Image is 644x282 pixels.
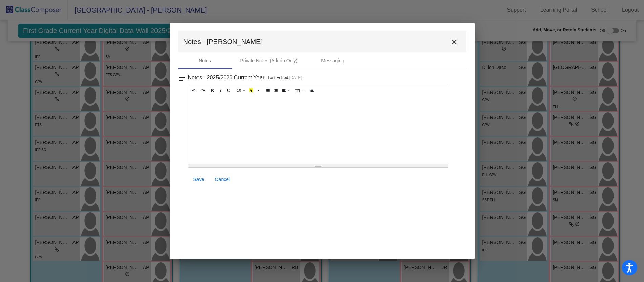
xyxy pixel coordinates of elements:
h3: Notes - 2025/2026 Current Year [188,73,265,83]
button: Ordered list (⌘+⇧+NUM8) [272,87,280,95]
button: Unordered list (⌘+⇧+NUM7) [264,87,272,95]
mat-icon: close [450,38,458,46]
span: Save [193,177,204,182]
mat-icon: notes [178,73,186,81]
span: 10 [237,88,241,92]
button: Link (⌘+K) [308,87,316,95]
span: Notes - [PERSON_NAME] [183,36,263,47]
div: Private Notes (Admin Only) [240,57,298,64]
button: Recent Color [247,87,255,95]
span: Cancel [215,177,230,182]
div: Messaging [321,57,344,64]
button: Bold (⌘+B) [208,87,217,95]
button: Italic (⌘+I) [216,87,225,95]
button: Redo (⌘+⇧+Z) [198,87,207,95]
p: Last Edited: [268,74,302,81]
button: Underline (⌘+U) [225,87,233,95]
button: Font Size [235,87,247,95]
button: Line Height [294,87,306,95]
button: Undo (⌘+Z) [190,87,199,95]
span: [DATE] [289,75,302,80]
button: Paragraph [280,87,292,95]
button: More Color [255,87,262,95]
div: Resize [188,164,448,167]
div: Notes [199,57,211,64]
